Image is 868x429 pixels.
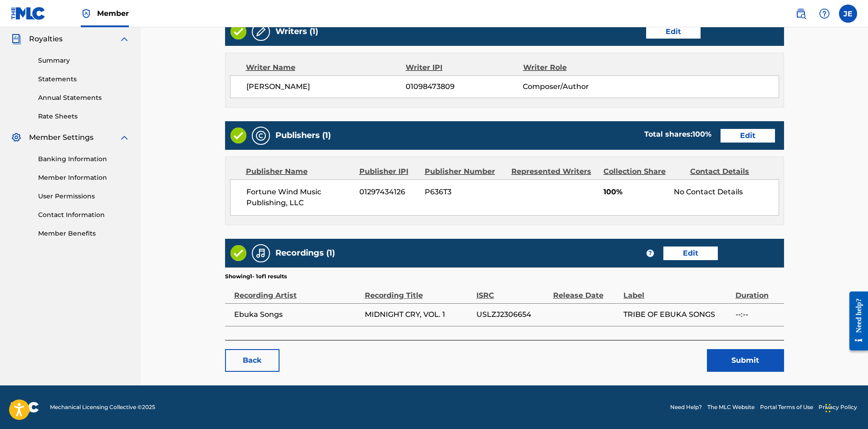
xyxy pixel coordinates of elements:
[246,187,353,208] span: Fortune Wind Music Publishing, LLC
[11,34,22,44] img: Royalties
[760,403,813,411] a: Portal Terms of Use
[119,132,130,143] img: expand
[792,5,810,23] a: Public Search
[275,130,331,141] h5: Publishers (1)
[81,8,92,19] img: Top Rightsholder
[815,5,834,23] div: Help
[50,403,155,411] span: Mechanical Licensing Collective © 2025
[663,247,718,260] a: Edit
[646,25,701,39] a: Edit
[246,62,406,73] div: Writer Name
[690,166,770,177] div: Contact Details
[225,349,280,372] a: Back
[623,309,731,320] span: TRIBE OF EBUKA SONGS
[230,24,246,39] img: Valid
[365,309,472,320] span: MIDNIGHT CRY, VOL. 1
[843,285,868,358] iframe: Resource Center
[234,309,360,320] span: Ebuka Songs
[721,129,775,143] a: Edit
[707,349,784,372] button: Submit
[255,130,266,141] img: Publishers
[406,81,523,92] span: 01098473809
[674,187,778,197] div: No Contact Details
[523,81,629,92] span: Composer/Author
[359,166,418,177] div: Publisher IPI
[38,74,130,84] a: Statements
[623,281,731,301] div: Label
[38,192,130,201] a: User Permissions
[819,403,857,411] a: Privacy Policy
[511,166,597,177] div: Represented Writers
[29,132,93,143] span: Member Settings
[425,166,505,177] div: Publisher Number
[425,187,505,197] span: P636T3
[275,248,335,258] h5: Recordings (1)
[523,62,630,73] div: Writer Role
[819,8,830,19] img: help
[692,130,711,138] span: 100 %
[246,81,406,92] span: [PERSON_NAME]
[736,309,780,320] span: --:--
[230,128,246,143] img: Valid
[119,34,130,44] img: expand
[38,173,130,182] a: Member Information
[476,309,549,320] span: USLZJ2306654
[246,166,353,177] div: Publisher Name
[365,281,472,301] div: Recording Title
[230,245,246,261] img: Valid
[736,281,780,301] div: Duration
[38,93,130,103] a: Annual Statements
[38,112,130,121] a: Rate Sheets
[234,281,360,301] div: Recording Artist
[255,248,266,259] img: Recordings
[11,7,46,20] img: MLC Logo
[38,229,130,238] a: Member Benefits
[825,394,831,422] div: Drag
[476,281,549,301] div: ISRC
[359,187,418,197] span: 01297434126
[644,129,711,140] div: Total shares:
[603,166,683,177] div: Collection Share
[670,403,702,411] a: Need Help?
[97,8,129,19] span: Member
[225,272,287,281] p: Showing 1 - 1 of 1 results
[38,210,130,220] a: Contact Information
[38,56,130,65] a: Summary
[406,62,523,73] div: Writer IPI
[255,26,266,37] img: Writers
[603,187,667,197] span: 100%
[29,34,63,44] span: Royalties
[11,402,39,413] img: logo
[795,8,806,19] img: search
[11,132,22,143] img: Member Settings
[275,26,318,37] h5: Writers (1)
[38,154,130,164] a: Banking Information
[647,250,654,257] span: ?
[823,385,868,429] iframe: Chat Widget
[839,5,857,23] div: User Menu
[707,403,755,411] a: The MLC Website
[553,281,619,301] div: Release Date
